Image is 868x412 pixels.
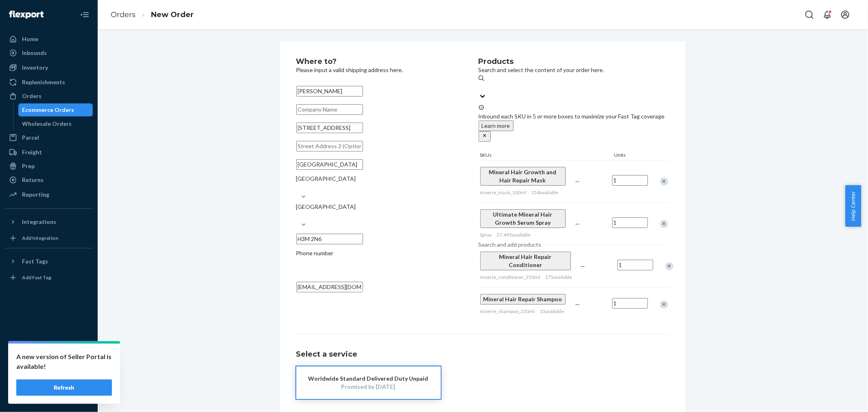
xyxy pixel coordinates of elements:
button: Help Center [845,185,861,227]
span: — [575,301,580,308]
a: Settings [5,348,93,361]
input: City [296,159,363,170]
button: Mineral Hair Growth and Hair Repair Mask [480,167,566,186]
input: Street Address [296,123,363,133]
div: Replenishments [22,78,65,86]
input: First & Last Name [296,86,363,96]
div: Promised by [DATE] [308,383,429,391]
div: Prep [22,162,35,170]
input: Street Address 2 (Optional) [296,141,363,151]
div: Parcel [22,134,39,142]
div: Home [22,35,38,43]
a: Wholesale Orders [18,117,93,130]
div: Remove Item [660,178,668,186]
input: Quantity [612,298,648,309]
input: Email (Only Required for International) [296,282,363,292]
input: ZIP Code [296,234,363,244]
div: Units [613,151,649,160]
span: — [575,178,580,185]
input: [GEOGRAPHIC_DATA] [296,212,297,220]
span: Spray [480,232,492,238]
button: Learn more [479,121,514,131]
a: Ecommerce Orders [18,103,93,116]
span: 13 available [540,308,564,314]
div: Reporting [22,191,49,199]
button: Refresh [16,379,112,396]
div: Remove Item [665,262,673,270]
a: Reporting [5,188,93,201]
span: Phone number [296,249,334,261]
div: Remove Item [660,300,668,309]
span: 175 available [545,274,573,280]
div: Freight [22,148,42,156]
span: moerie_conditioner_250ml [480,274,540,280]
span: Mineral Hair Repair Conditioner [499,253,552,268]
a: New Order [151,10,194,19]
button: Worldwide Standard Delivered Duty UnpaidPromised by [DATE] [296,366,441,399]
div: Fast Tags [22,257,48,265]
button: Open Search Box [801,7,818,23]
button: Mineral Hair Repair Shampoo [480,294,566,305]
h2: Where to? [296,58,454,66]
div: Remove Item [660,220,668,228]
p: Please input a valid shipping address here. [296,66,454,74]
input: [GEOGRAPHIC_DATA] [296,184,297,192]
a: Returns [5,173,93,186]
div: Returns [22,176,44,184]
button: Integrations [5,215,93,228]
a: Orders [5,90,93,103]
div: Inbound each SKU in 5 or more boxes to maximize your Fast Tag coverage [479,104,670,142]
input: Quantity [612,175,648,186]
a: Prep [5,160,93,173]
button: Fast Tags [5,255,93,268]
a: Inbounds [5,46,93,59]
a: Orders [111,10,136,19]
a: Add Integration [5,232,93,245]
button: Ultimate Mineral Hair Growth Serum Spray [480,209,566,228]
button: close [479,131,491,142]
div: [GEOGRAPHIC_DATA] [296,175,454,183]
div: Inbounds [22,49,47,57]
button: Close Navigation [77,7,93,23]
div: Ecommerce Orders [22,106,74,114]
a: Help Center [5,375,93,388]
div: Integrations [22,218,56,226]
button: Open notifications [819,7,835,23]
span: — [575,220,580,227]
button: Mineral Hair Repair Conditioner [480,252,571,270]
a: Talk to Support [5,362,93,375]
span: 37,495 available [497,232,531,238]
div: [GEOGRAPHIC_DATA] [296,203,454,211]
div: Wholesale Orders [22,120,72,128]
p: A new version of Seller Portal is available! [16,352,112,371]
h2: Products [479,58,670,66]
input: Quantity [617,260,653,270]
h1: Select a service [296,351,670,359]
span: 154 available [531,189,559,195]
a: Add Fast Tag [5,271,93,284]
div: Add Fast Tag [22,274,51,281]
input: Company Name [296,104,363,115]
span: moerie_mask_100ml [480,189,527,195]
button: Open account menu [837,7,853,23]
span: moerie_shampoo_250ml [480,308,535,314]
p: Search and select the content of your order here. [479,66,670,74]
div: Inventory [22,64,48,72]
ol: breadcrumbs [104,3,200,27]
div: Worldwide Standard Delivered Duty Unpaid [308,375,429,383]
div: Orders [22,92,42,100]
a: Inventory [5,61,93,74]
span: — [581,263,586,270]
a: Home [5,33,93,46]
span: Ultimate Mineral Hair Growth Serum Spray [493,211,553,226]
div: Search and add products [479,241,542,249]
div: Add Integration [22,234,58,241]
span: Mineral Hair Growth and Hair Repair Mask [489,169,557,184]
a: Freight [5,146,93,159]
a: Parcel [5,131,93,144]
img: Flexport logo [9,11,44,19]
span: Mineral Hair Repair Shampoo [483,296,562,302]
input: Search and add products [479,83,479,91]
div: SKUs [479,151,613,160]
